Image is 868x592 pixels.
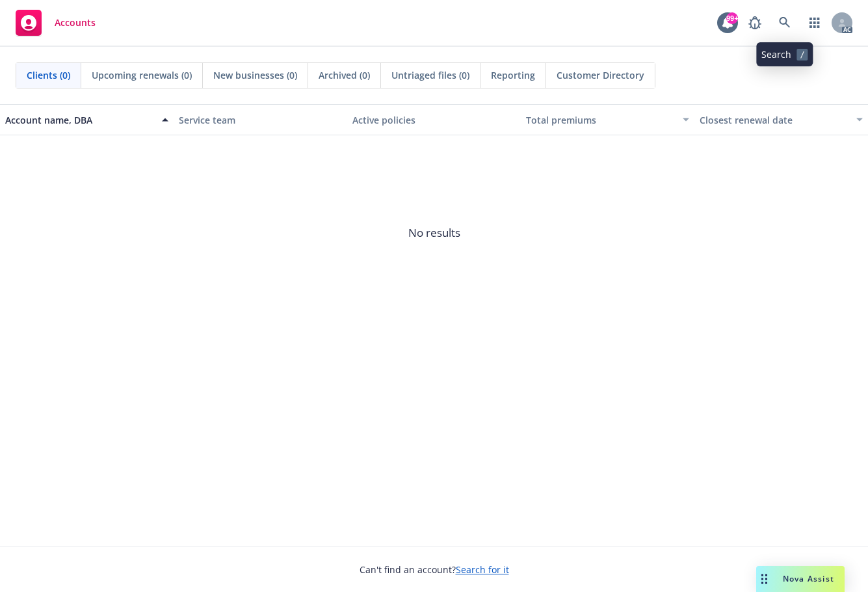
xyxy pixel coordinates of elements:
span: New businesses (0) [213,68,297,82]
div: Account name, DBA [5,113,154,127]
div: Drag to move [756,566,772,592]
span: Upcoming renewals (0) [92,68,192,82]
div: Closest renewal date [700,113,848,127]
a: Accounts [10,5,101,41]
button: Nova Assist [756,566,845,592]
div: Total premiums [526,113,675,127]
button: Active policies [347,104,521,135]
button: Closest renewal date [694,104,868,135]
span: Accounts [55,18,96,28]
span: Untriaged files (0) [391,68,469,82]
a: Switch app [802,10,828,36]
a: Report a Bug [742,10,768,36]
span: Can't find an account? [360,563,509,576]
span: Nova Assist [783,573,834,584]
button: Service team [174,104,347,135]
div: 99+ [726,12,738,24]
span: Archived (0) [319,68,370,82]
a: Search for it [456,563,509,576]
span: Clients (0) [27,68,70,82]
div: Active policies [352,113,516,127]
span: Reporting [491,68,535,82]
span: Customer Directory [557,68,644,82]
a: Search [772,10,798,36]
button: Total premiums [521,104,694,135]
div: Service team [179,113,342,127]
